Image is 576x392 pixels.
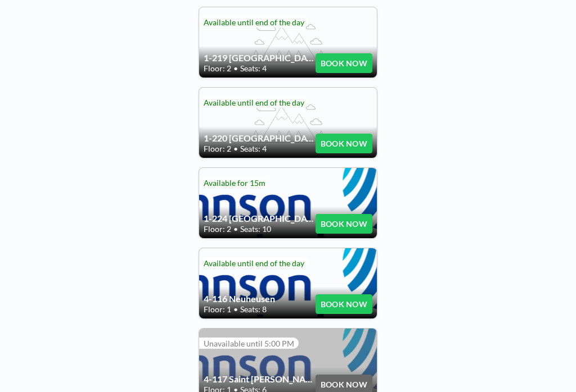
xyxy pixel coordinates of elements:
button: BOOK NOW [316,214,372,234]
span: Seats: 10 [240,224,271,234]
button: BOOK NOW [316,134,372,153]
span: Unavailable until 5:00 PM [204,339,294,348]
span: Seats: 4 [240,144,267,154]
h4: 1-219 [GEOGRAPHIC_DATA] [204,52,316,63]
span: Floor: 2 [204,144,231,154]
h4: 1-220 [GEOGRAPHIC_DATA] [204,133,316,144]
span: Available until end of the day [204,17,304,27]
button: BOOK NOW [316,294,372,314]
button: BOOK NOW [316,53,372,73]
span: • [233,304,238,314]
h4: 4-116 Neuheusen [204,293,316,304]
span: Floor: 2 [204,224,231,234]
span: Available for 15m [204,178,265,188]
h4: 1-224 [GEOGRAPHIC_DATA] [204,213,316,224]
span: Available until end of the day [204,98,304,107]
span: • [233,224,238,234]
span: Floor: 2 [204,63,231,74]
h4: 4-117 Saint [PERSON_NAME] [204,373,316,385]
span: Floor: 1 [204,304,231,314]
span: Available until end of the day [204,258,304,268]
span: • [233,144,238,154]
span: • [233,63,238,74]
span: Seats: 4 [240,63,267,74]
span: Seats: 8 [240,304,267,314]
